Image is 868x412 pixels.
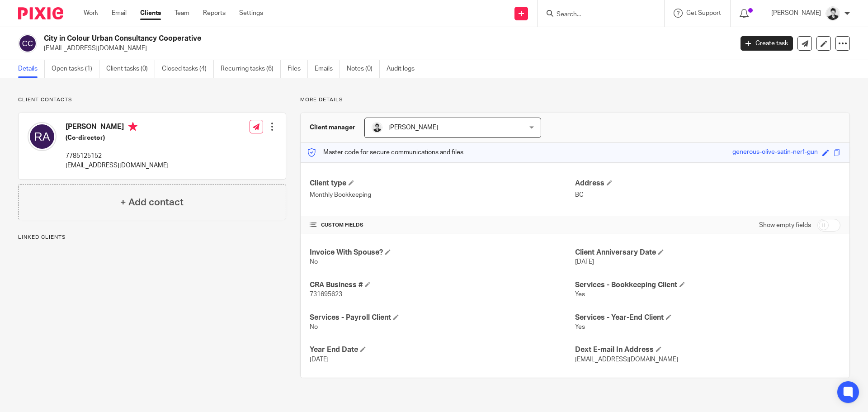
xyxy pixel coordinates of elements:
[575,356,678,363] span: [EMAIL_ADDRESS][DOMAIN_NAME]
[759,221,811,230] label: Show empty fields
[140,9,161,18] a: Clients
[387,60,421,78] a: Audit logs
[310,179,575,188] h4: Client type
[310,324,318,330] span: No
[575,248,840,257] h4: Client Anniversary Date
[575,324,585,330] span: Yes
[310,356,329,363] span: [DATE]
[162,60,214,78] a: Closed tasks (4)
[575,280,840,290] h4: Services - Bookkeeping Client
[556,11,637,19] input: Search
[300,96,850,104] p: More details
[315,60,340,78] a: Emails
[310,248,575,257] h4: Invoice With Spouse?
[310,345,575,355] h4: Year End Date
[347,60,380,78] a: Notes (0)
[52,60,99,78] a: Open tasks (1)
[112,9,127,18] a: Email
[575,345,840,355] h4: Dext E-mail In Address
[575,190,840,199] p: BC
[18,7,63,19] img: Pixie
[66,161,169,170] p: [EMAIL_ADDRESS][DOMAIN_NAME]
[28,122,57,151] img: svg%3E
[575,259,594,265] span: [DATE]
[239,9,263,18] a: Settings
[575,313,840,322] h4: Services - Year-End Client
[203,9,226,18] a: Reports
[310,123,355,132] h3: Client manager
[732,147,818,158] div: generous-olive-satin-nerf-gun
[310,313,575,322] h4: Services - Payroll Client
[128,122,137,131] i: Primary
[18,34,37,53] img: svg%3E
[175,9,189,18] a: Team
[310,291,342,298] span: 731695623
[575,291,585,298] span: Yes
[66,122,169,133] h4: [PERSON_NAME]
[741,36,793,51] a: Create task
[575,179,840,188] h4: Address
[826,6,840,21] img: squarehead.jpg
[310,280,575,290] h4: CRA Business #
[307,148,463,157] p: Master code for secure communications and files
[18,60,45,78] a: Details
[310,259,318,265] span: No
[44,44,727,53] p: [EMAIL_ADDRESS][DOMAIN_NAME]
[771,9,821,18] p: [PERSON_NAME]
[18,96,286,104] p: Client contacts
[66,133,169,142] h5: (Co-director)
[372,122,382,133] img: squarehead.jpg
[84,9,98,18] a: Work
[120,195,184,209] h4: + Add contact
[221,60,281,78] a: Recurring tasks (6)
[66,152,169,161] p: 7785125152
[310,222,575,229] h4: CUSTOM FIELDS
[388,124,438,131] span: [PERSON_NAME]
[686,10,721,16] span: Get Support
[310,190,575,199] p: Monthly Bookkeeping
[288,60,308,78] a: Files
[106,60,155,78] a: Client tasks (0)
[44,34,590,43] h2: City in Colour Urban Consultancy Cooperative
[18,234,286,241] p: Linked clients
